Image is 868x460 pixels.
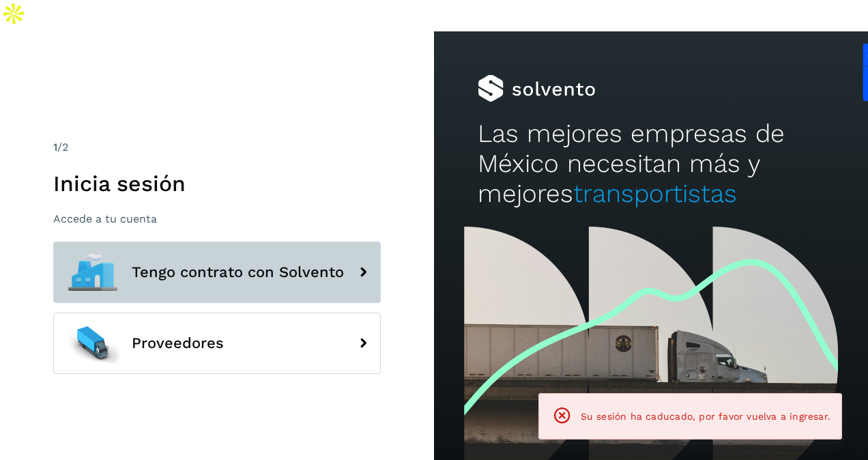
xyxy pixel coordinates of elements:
[478,119,825,210] h2: Las mejores empresas de México necesitan más y mejores
[132,335,224,351] span: Proveedores
[53,171,381,197] h1: Inicia sesión
[53,141,57,154] span: 1
[53,242,381,303] button: Tengo contrato con Solvento
[132,264,344,281] span: Tengo contrato con Solvento
[53,313,381,374] button: Proveedores
[53,139,381,156] div: /2
[53,212,381,225] p: Accede a tu cuenta
[573,179,737,208] span: transportistas
[581,411,830,422] span: Su sesión ha caducado, por favor vuelva a ingresar.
